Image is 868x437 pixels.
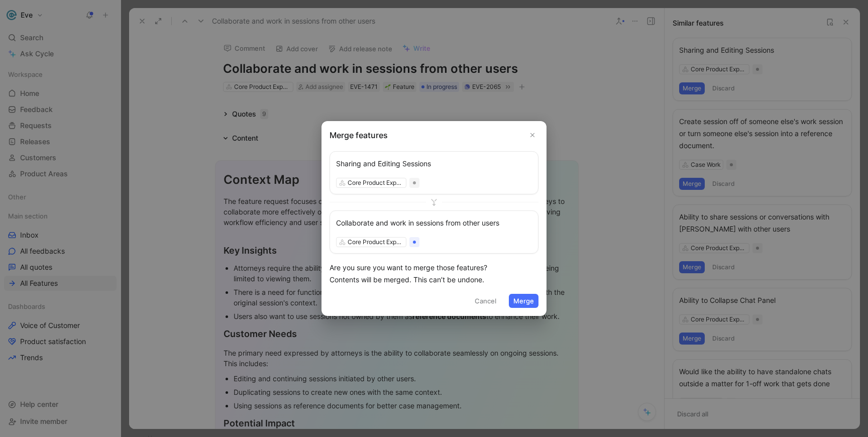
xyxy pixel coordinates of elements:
button: Cancel [470,294,501,308]
button: Close [526,129,538,141]
div: Sharing and Editing Sessions [336,158,532,170]
button: Merge [509,294,538,308]
div: Collaborate and work in sessions from other users [336,217,532,229]
div: Are you sure you want to merge those features? Contents will be merged. This can’t be undone. [330,262,538,286]
h2: Merge features [330,129,538,141]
